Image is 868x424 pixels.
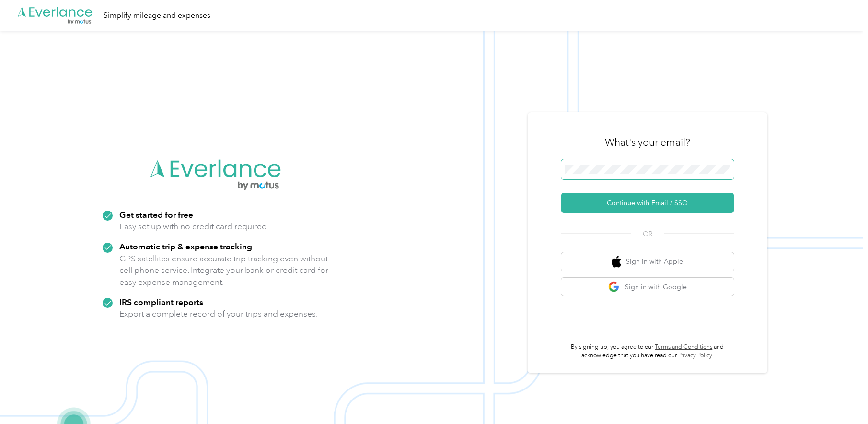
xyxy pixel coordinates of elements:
[631,229,664,239] span: OR
[561,252,734,271] button: apple logoSign in with Apple
[561,278,734,296] button: google logoSign in with Google
[608,281,620,293] img: google logo
[605,136,690,149] h3: What's your email?
[119,297,203,307] strong: IRS compliant reports
[119,308,318,320] p: Export a complete record of your trips and expenses.
[655,343,712,351] a: Terms and Conditions
[612,256,621,268] img: apple logo
[119,253,329,288] p: GPS satellites ensure accurate trip tracking even without cell phone service. Integrate your bank...
[561,193,734,213] button: Continue with Email / SSO
[561,343,734,360] p: By signing up, you agree to our and acknowledge that you have read our .
[104,10,210,22] div: Simplify mileage and expenses
[119,241,252,251] strong: Automatic trip & expense tracking
[678,352,712,359] a: Privacy Policy
[119,210,193,220] strong: Get started for free
[119,221,267,233] p: Easy set up with no credit card required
